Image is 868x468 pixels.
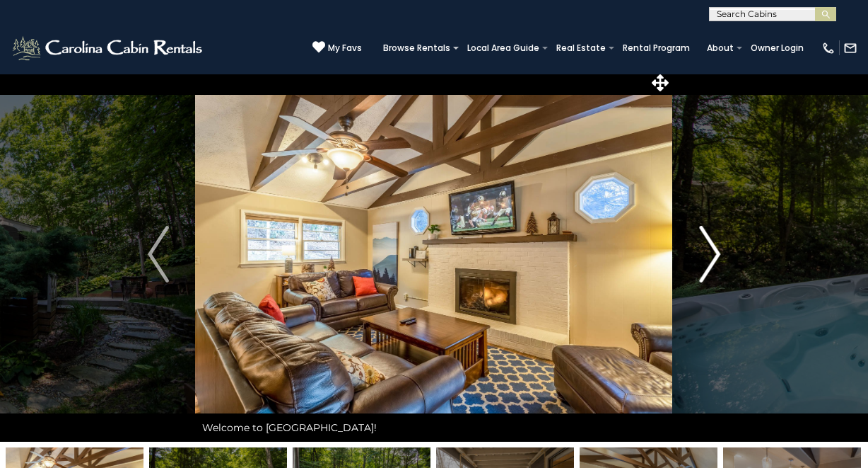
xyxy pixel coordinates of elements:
[195,413,672,442] div: Welcome to [GEOGRAPHIC_DATA]!
[616,38,697,58] a: Rental Program
[312,40,362,55] a: My Favs
[328,42,362,55] span: My Favs
[673,67,746,442] button: Next
[376,38,457,58] a: Browse Rentals
[148,226,169,282] img: arrow
[821,41,835,55] img: phone-regular-white.png
[744,38,811,58] a: Owner Login
[122,67,195,442] button: Previous
[549,38,613,58] a: Real Estate
[700,38,741,58] a: About
[699,226,720,282] img: arrow
[843,41,857,55] img: mail-regular-white.png
[460,38,546,58] a: Local Area Guide
[11,34,206,62] img: White-1-2.png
